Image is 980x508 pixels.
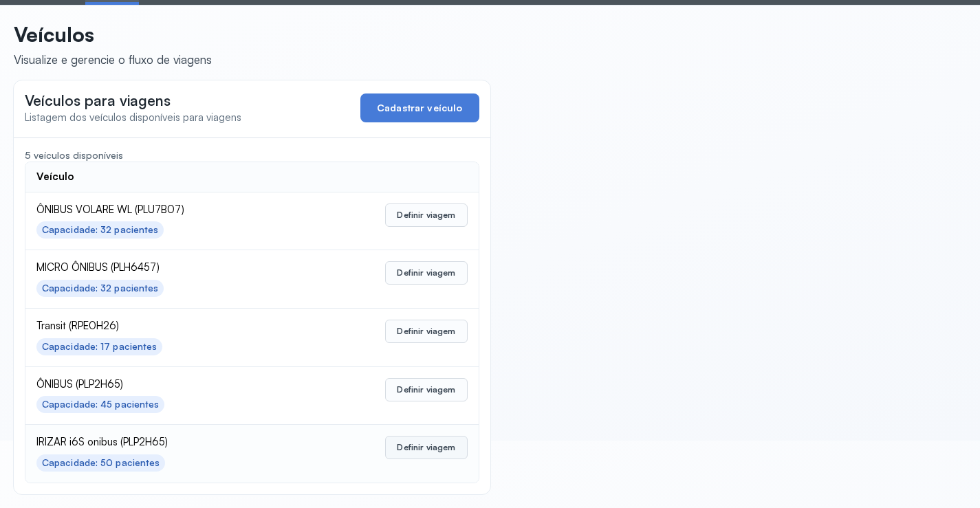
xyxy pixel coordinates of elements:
button: Definir viagem [385,378,467,401]
div: Visualize e gerencie o fluxo de viagens [14,52,212,67]
div: Capacidade: 45 pacientes [42,399,159,410]
p: Veículos [14,22,212,47]
span: MICRO ÔNIBUS (PLH6457) [36,261,296,274]
span: ÔNIBUS (PLP2H65) [36,378,296,391]
button: Cadastrar veículo [360,93,479,122]
div: Capacidade: 32 pacientes [42,224,158,236]
span: Listagem dos veículos disponíveis para viagens [25,111,241,124]
span: IRIZAR i6S onibus (PLP2H65) [36,436,296,449]
div: Capacidade: 17 pacientes [42,341,157,353]
button: Definir viagem [385,436,467,459]
div: Veículo [36,170,74,184]
span: ÔNIBUS VOLARE WL (PLU7B07) [36,203,296,217]
div: Capacidade: 50 pacientes [42,457,160,469]
span: Transit (RPE0H26) [36,320,296,333]
span: Veículos para viagens [25,91,171,109]
button: Definir viagem [385,320,467,343]
button: Definir viagem [385,203,467,227]
div: 5 veículos disponíveis [25,149,479,162]
div: Capacidade: 32 pacientes [42,283,158,294]
button: Definir viagem [385,261,467,285]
